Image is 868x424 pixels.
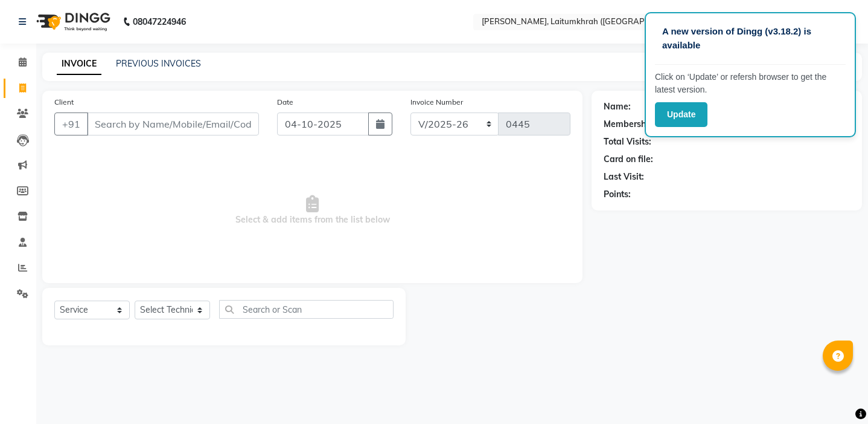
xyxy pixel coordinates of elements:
div: Name: [604,100,631,113]
img: logo [31,5,113,39]
a: PREVIOUS INVOICES [116,58,201,69]
a: INVOICE [57,53,101,75]
p: A new version of Dingg (v3.18.2) is available [662,25,838,52]
div: Card on file: [604,153,653,166]
button: Update [655,102,707,127]
div: Membership: [604,118,656,131]
b: 08047224946 [133,5,186,39]
div: Total Visits: [604,135,651,148]
label: Invoice Number [410,97,463,108]
button: +91 [54,113,88,135]
input: Search by Name/Mobile/Email/Code [87,113,259,135]
p: Click on ‘Update’ or refersh browser to get the latest version. [655,71,846,96]
div: Points: [604,188,631,201]
span: Select & add items from the list below [54,150,570,271]
label: Date [277,97,293,108]
div: Last Visit: [604,171,644,183]
input: Search or Scan [219,300,394,319]
label: Client [54,97,74,108]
